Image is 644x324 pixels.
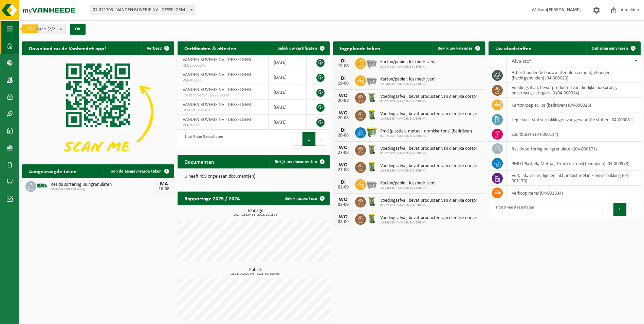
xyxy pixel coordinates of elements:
[279,192,329,205] a: Bekijk rapportage
[380,129,472,134] span: Pmd (plastiek, metaal, drankkartons) (bedrijven)
[109,169,162,174] span: Toon de aangevraagde taken
[432,41,484,55] a: Bekijk uw kalender
[366,178,378,190] img: WB-2500-GAL-GY-01
[507,171,641,186] td: verf, lak, vernis, lijm en inkt, industrieel in kleinverpakking (04-001170)
[22,41,113,55] h2: Download nu de Vanheede+ app!
[380,134,472,138] span: 01-071703 - VANDEN BUVERIE NV
[380,186,436,190] span: 10-948635 - VANDEN BUVERIE NV
[269,115,307,130] td: [DATE]
[380,146,482,151] span: Voedingsafval, bevat producten van dierlijke oorsprong, onverpakt, categorie 3
[380,100,482,104] span: 01-071703 - VANDEN BUVERIE NV
[183,108,263,113] span: DCSDVLST00020
[380,203,482,208] span: 01-071703 - VANDEN BUVERIE NV
[336,150,350,155] div: 27-08
[269,55,307,70] td: [DATE]
[380,117,482,121] span: 10-948635 - VANDEN BUVERIE NV
[104,164,173,178] a: Toon de aangevraagde taken
[366,57,378,69] img: WB-2500-GAL-GY-01
[366,213,378,224] img: WB-0140-HPE-GN-50
[366,144,378,155] img: WB-0140-HPE-GN-50
[336,58,350,64] div: DI
[333,41,387,55] h2: Ingeplande taken
[90,5,195,15] span: 01-071703 - VANDEN BUVERIE NV - DESSELGEM
[147,46,162,51] span: Verberg
[183,72,251,77] span: VANDEN BUVERIE NV - DESSELGEM
[22,55,174,169] img: Download de VHEPlus App
[336,220,350,224] div: 03-09
[507,142,641,156] td: residu sortering puingranulaten (04-000171)
[380,59,436,65] span: Karton/papier, los (bedrijven)
[336,214,350,220] div: WO
[48,27,57,31] count: (2/2)
[507,127,641,142] td: spuitbussen (04-000114)
[336,145,350,150] div: WO
[36,180,48,192] img: BL-SO-LV
[547,7,581,13] strong: [PERSON_NAME]
[269,155,329,168] a: Bekijk uw documenten
[380,77,436,82] span: Karton/papier, los (bedrijven)
[183,102,251,107] span: VANDEN BUVERIE NV - DESSELGEM
[157,181,171,187] div: MA
[380,169,482,173] span: 10-948635 - VANDEN BUVERIE NV
[336,64,350,69] div: 19-08
[380,198,482,203] span: Voedingsafval, bevat producten van dierlijke oorsprong, onverpakt, categorie 3
[336,185,350,190] div: 02-09
[336,197,350,202] div: WO
[22,24,66,34] button: Vestigingen(2/2)
[336,98,350,103] div: 20-08
[336,110,350,116] div: WO
[380,221,482,225] span: 10-948635 - VANDEN BUVERIE NV
[489,41,538,55] h2: Uw afvalstoffen
[70,24,86,35] button: OK
[302,132,316,146] button: 1
[603,203,613,216] button: Previous
[183,78,263,83] span: VLA707273
[507,112,641,127] td: lege kunststof verpakkingen van gevaarlijke stoffen (04-000081)
[181,272,330,276] span: 2024: 70,000 m3 - 2025: 69,680 m3
[507,68,641,83] td: asbesthoudende bouwmaterialen cementgebonden (hechtgebonden) (04-000023)
[380,94,482,100] span: Voedingsafval, bevat producten van dierlijke oorsprong, onverpakt, categorie 3
[507,98,641,112] td: karton/papier, los (bedrijven) (04-000026)
[181,213,330,217] span: 2024: 138,648 t - 2025: 99,152 t
[51,182,154,187] span: Residu sortering puingranulaten
[627,203,637,216] button: Next
[157,187,171,192] div: 18-08
[336,180,350,185] div: DI
[183,63,263,68] span: RED25006645
[380,215,482,221] span: Voedingsafval, bevat producten van dierlijke oorsprong, onverpakt, categorie 3
[181,209,330,217] h3: Tonnage
[181,268,330,276] h3: Kubiek
[366,161,378,173] img: WB-0140-HPE-GN-50
[336,76,350,81] div: DI
[438,46,473,51] span: Bekijk uw kalender
[178,41,243,55] h2: Certificaten & attesten
[269,70,307,85] td: [DATE]
[336,81,350,86] div: 19-08
[178,192,246,205] h2: Rapportage 2025 / 2024
[183,123,263,128] span: VLA703709
[380,151,482,156] span: 01-071703 - VANDEN BUVERIE NV
[586,41,640,55] a: Ophaling aanvragen
[380,82,436,86] span: 10-948635 - VANDEN BUVERIE NV
[183,117,251,122] span: VANDEN BUVERIE NV - DESSELGEM
[181,131,223,146] div: 1 tot 5 van 5 resultaten
[141,41,173,55] button: Verberg
[336,168,350,173] div: 27-08
[336,202,350,207] div: 03-09
[366,109,378,121] img: WB-0140-HPE-GN-50
[269,100,307,115] td: [DATE]
[90,5,195,15] span: 01-071703 - VANDEN BUVERIE NV - DESSELGEM
[272,41,329,55] a: Bekijk uw certificaten
[366,126,378,138] img: WB-0660-HPE-GN-50
[380,65,436,69] span: 01-071703 - VANDEN BUVERIE NV
[183,93,263,98] span: Consent-SelfD-VEG2200060
[183,87,251,92] span: VANDEN BUVERIE NV - DESSELGEM
[507,83,641,98] td: voedingsafval, bevat producten van dierlijke oorsprong, onverpakt, categorie 3 (04-000024)
[184,174,323,179] p: U heeft 459 ongelezen document(en).
[275,160,317,164] span: Bekijk uw documenten
[336,116,350,121] div: 20-08
[22,164,84,178] h2: Aangevraagde taken
[178,155,221,168] h2: Documenten
[183,57,251,62] span: VANDEN BUVERIE NV - DESSELGEM
[507,156,641,171] td: PMD (Plastiek, Metaal, Drankkartons) (bedrijven) (04-000978)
